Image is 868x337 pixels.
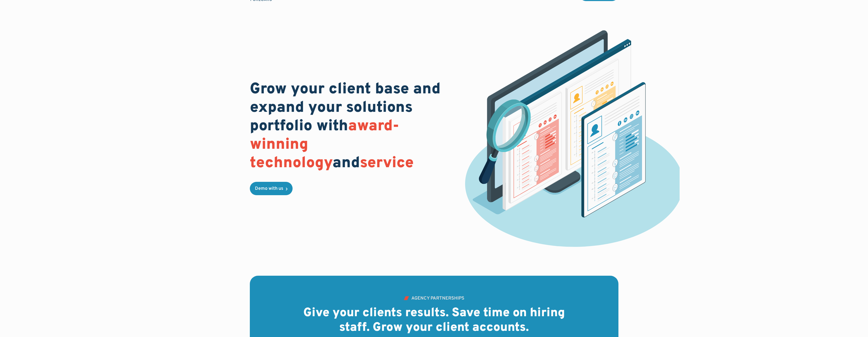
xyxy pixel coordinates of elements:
[250,80,449,173] h1: Grow your client base and expand your solutions portfolio with and
[255,186,283,191] div: Demo with us
[465,29,680,247] img: customer profiles dashboard
[360,154,414,173] span: service
[303,306,565,335] h2: Give your clients results. Save time on hiring staff. Grow your client accounts.
[250,117,399,173] span: award-winning technology
[250,182,293,195] a: Demo with us
[411,296,464,301] div: AGENCY PARTNERSHIPS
